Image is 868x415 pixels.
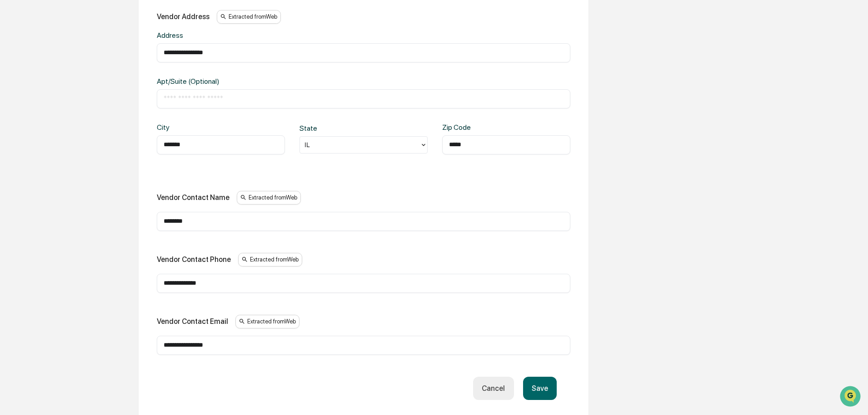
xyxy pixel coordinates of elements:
[157,255,231,264] div: Vendor Contact Phone
[75,115,113,124] span: Attestations
[299,124,357,133] div: State
[18,132,57,141] span: Data Lookup
[5,111,62,128] a: 🖐️Preclearance
[157,31,343,40] div: Address
[523,377,557,400] button: Save
[839,385,863,410] iframe: Open customer support
[157,12,210,21] div: Vendor Address
[9,116,16,123] div: 🖐️
[473,377,514,400] button: Cancel
[237,191,301,205] div: Extracted from Web
[442,123,500,132] div: Zip Code
[62,111,116,128] a: 🗄️Attestations
[9,19,165,34] p: How can we help?
[5,128,61,145] a: 🔎Data Lookup
[90,154,110,161] span: Pylon
[31,79,115,86] div: We're available if you need us!
[66,116,73,123] div: 🗄️
[18,115,59,124] span: Preclearance
[9,70,25,86] img: 1746055101610-c473b297-6a78-478c-a979-82029cc54cd1
[157,317,228,326] div: Vendor Contact Email
[157,77,343,86] div: Apt/Suite (Optional)
[64,154,110,161] a: Powered byPylon
[157,123,215,132] div: City
[155,72,165,83] button: Start new chat
[157,193,229,202] div: Vendor Contact Name
[235,315,299,328] div: Extracted from Web
[9,133,16,140] div: 🔎
[238,253,302,266] div: Extracted from Web
[31,70,149,79] div: Start new chat
[217,10,281,24] div: Extracted from Web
